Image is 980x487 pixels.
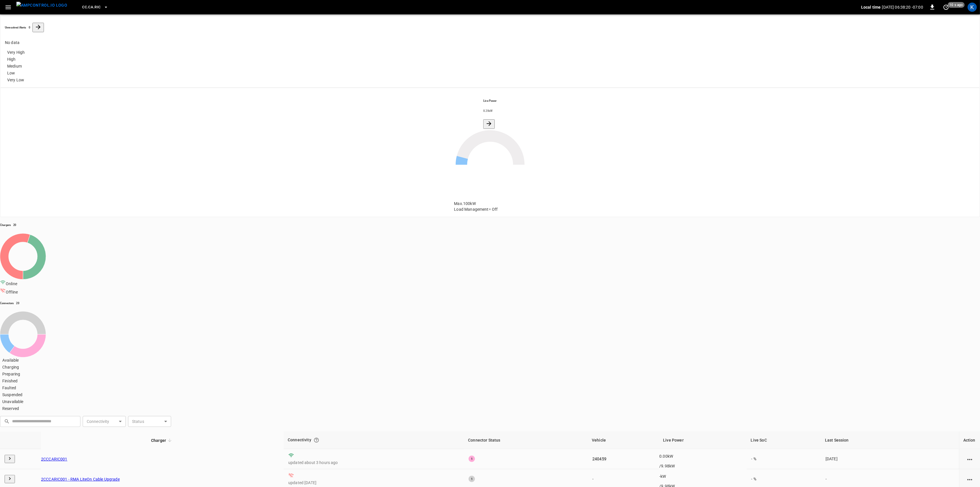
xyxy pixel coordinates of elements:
button: All Alerts [32,23,44,32]
span: Online [6,281,17,286]
span: Available [2,357,19,363]
a: 2CCCARIC001 [41,457,67,461]
div: action cell options [966,476,973,482]
div: action cell options [966,456,973,462]
p: - kW [659,473,746,479]
h6: 8.20 kW [483,109,497,113]
h6: 20 [13,223,16,227]
span: Faulted [2,385,16,391]
span: Unavailable [2,399,24,404]
button: Energy Overview [483,119,495,129]
th: Last Session [821,432,959,449]
span: CC.CA.RIC [82,4,100,11]
p: [DATE] 06:38:20 -07:00 [882,4,923,10]
th: Action [959,432,980,449]
p: updated [DATE] [288,480,459,486]
span: Preparing [2,371,20,377]
span: Offline [6,290,18,294]
span: Reserved [2,406,19,411]
div: profile-icon [968,3,977,12]
td: [DATE] [821,449,959,469]
span: Charging [2,364,19,370]
h6: Unresolved Alerts [5,26,26,29]
button: expand row [5,455,15,463]
div: 1 [469,476,475,482]
button: CC.CA.RIC [80,2,110,13]
span: Low [7,70,15,76]
div: Connectivity [288,435,460,445]
span: Load Management = Off [454,207,498,212]
div: 1 [469,456,475,462]
button: Connection between the charger and our software. [311,435,322,445]
th: Live Power [659,432,747,449]
th: Connector Status [464,432,588,449]
a: 2CCCARIC001 - RMA LiteOn Cable Upgrade [41,477,120,482]
div: / 9.98 kW [659,453,746,469]
span: High [7,56,16,62]
button: expand row [5,475,15,483]
img: ampcontrol.io logo [16,2,67,9]
th: Live SoC [747,432,821,449]
span: Medium [7,63,22,69]
span: Max. 100 kW [454,201,476,206]
span: 10 s ago [948,2,965,8]
p: updated about 3 hours ago [288,460,459,465]
a: 240459 [592,457,606,461]
p: No data [5,40,975,45]
th: Vehicle [588,432,659,449]
span: Very Low [7,77,24,83]
p: Local time [861,4,881,10]
span: Very High [7,49,25,55]
span: Finished [2,378,18,384]
td: - % [747,449,821,469]
span: Charger [151,438,173,443]
span: Suspended [2,392,22,398]
h6: 20 [16,301,19,305]
h6: 0 [29,26,30,29]
p: 0.00 kW [659,453,746,459]
button: set refresh interval [942,3,951,12]
h6: Live Power [483,99,497,103]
